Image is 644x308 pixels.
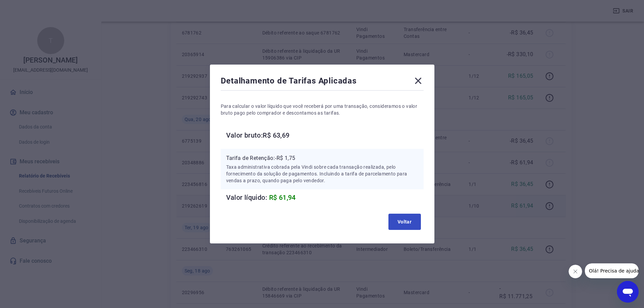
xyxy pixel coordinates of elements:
h6: Valor líquido: [226,192,424,203]
iframe: Fechar mensagem [569,265,582,278]
div: Detalhamento de Tarifas Aplicadas [221,75,424,89]
h6: Valor bruto: R$ 63,69 [226,130,424,141]
iframe: Botão para abrir a janela de mensagens [617,281,639,303]
span: Olá! Precisa de ajuda? [4,5,57,10]
p: Tarifa de Retenção: -R$ 1,75 [226,154,418,162]
p: Taxa administrativa cobrada pela Vindi sobre cada transação realizada, pelo fornecimento da soluç... [226,164,418,184]
iframe: Mensagem da empresa [585,263,639,278]
span: R$ 61,94 [269,193,296,202]
p: Para calcular o valor líquido que você receberá por uma transação, consideramos o valor bruto pag... [221,103,424,116]
button: Voltar [388,214,421,230]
